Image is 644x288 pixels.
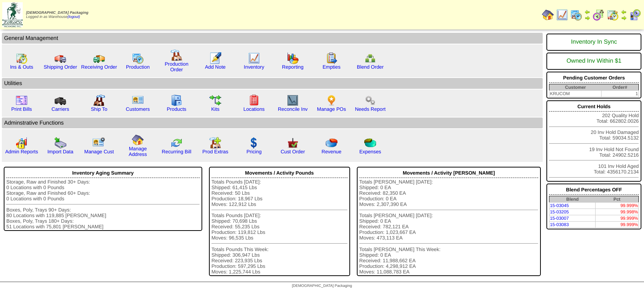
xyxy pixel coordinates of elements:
a: Locations [243,106,264,112]
img: calendarcustomer.gif [629,9,641,21]
a: 15-03205 [550,209,569,215]
img: arrowright.gif [621,15,627,21]
img: network.png [364,52,376,64]
img: calendarblend.gif [593,9,605,21]
img: line_graph.gif [248,52,260,64]
img: cabinet.gif [171,94,183,106]
a: Production Order [165,61,188,72]
img: import.gif [54,137,66,149]
img: arrowleft.gif [584,9,590,15]
div: Storage, Raw and Finished 30+ Days: 0 Locations with 0 Pounds Storage, Raw and Finished 60+ Days:... [6,179,200,229]
img: dollar.gif [248,137,260,149]
a: Expenses [359,149,381,154]
img: calendarinout.gif [16,52,28,64]
a: Needs Report [355,106,386,112]
img: po.png [326,94,337,106]
a: Shipping Order [44,64,77,70]
img: graph.gif [287,52,299,64]
img: truck.gif [54,52,66,64]
span: Logged in as Warehouse [26,11,88,19]
a: Prod Extras [202,149,228,154]
td: 99.999% [596,222,639,228]
td: General Management [2,33,543,44]
div: Movements / Activity [PERSON_NAME] [359,168,539,178]
a: Ship To [91,106,107,112]
th: Pct [596,196,639,203]
img: truck2.gif [93,52,105,64]
div: Inventory In Sync [549,35,639,49]
span: [DEMOGRAPHIC_DATA] Packaging [26,11,88,15]
a: Import Data [47,149,73,154]
div: Blend Percentages OFF [549,185,639,195]
td: 99.998% [596,209,639,215]
a: Pricing [247,149,262,154]
img: calendarprod.gif [132,52,144,64]
span: [DEMOGRAPHIC_DATA] Packaging [292,284,352,288]
img: factory2.gif [93,94,105,106]
img: workorder.gif [326,52,337,64]
th: Customer [549,84,602,91]
a: 15-03007 [550,216,569,221]
img: home.gif [542,9,554,21]
a: Carriers [51,106,69,112]
a: Production [126,64,150,70]
img: line_graph2.gif [287,94,299,106]
td: 99.999% [596,215,639,222]
a: Reporting [282,64,304,70]
img: arrowright.gif [584,15,590,21]
a: Recurring Bill [162,149,191,154]
th: Blend [549,196,596,203]
a: Manage Cust [84,149,114,154]
img: graph2.png [16,137,28,149]
div: Movements / Activity Pounds [212,168,348,178]
img: invoice2.gif [16,94,28,106]
img: pie_chart.png [326,137,337,149]
td: 99.999% [596,203,639,209]
img: customers.gif [132,94,144,106]
td: Utilities [2,78,543,89]
img: line_graph.gif [556,9,568,21]
a: (logout) [67,15,80,19]
a: Manage POs [317,106,346,112]
a: Manage Address [129,146,147,157]
img: orders.gif [209,52,221,64]
img: calendarinout.gif [607,9,619,21]
a: Reconcile Inv [278,106,308,112]
img: zoroco-logo-small.webp [2,2,23,27]
a: Print Bills [11,106,32,112]
div: Current Holds [549,102,639,112]
div: Pending Customer Orders [549,73,639,83]
img: workflow.gif [209,94,221,106]
img: arrowleft.gif [621,9,627,15]
img: home.gif [132,134,144,146]
a: 15-03045 [550,203,569,208]
th: Order# [602,84,639,91]
img: pie_chart2.png [364,137,376,149]
img: truck3.gif [54,94,66,106]
a: Admin Reports [5,149,38,154]
a: Blend Order [357,64,384,70]
img: prodextras.gif [209,137,221,149]
a: 15-03083 [550,222,569,227]
img: managecust.png [92,137,106,149]
div: Totals [PERSON_NAME] [DATE]: Shipped: 0 EA Received: 82,350 EA Production: 0 EA Moves: 2,307,390 ... [359,179,539,275]
a: Add Note [205,64,226,70]
div: Totals Pounds [DATE]: Shipped: 61,415 Lbs Received: 50 Lbs Production: 18,967 Lbs Moves: 122,912 ... [212,179,348,275]
img: workflow.png [364,94,376,106]
a: Revenue [321,149,341,154]
a: Customers [126,106,150,112]
div: Inventory Aging Summary [6,168,200,178]
a: Empties [323,64,340,70]
img: reconcile.gif [171,137,183,149]
img: factory.gif [171,49,183,61]
a: Cust Order [280,149,305,154]
a: Inventory [244,64,264,70]
div: 202 Quality Hold Total: 662802.0026 20 Inv Hold Damaged Total: 59034.5132 19 Inv Hold Not Found T... [546,100,641,182]
td: Adminstrative Functions [2,118,543,128]
a: Ins & Outs [10,64,33,70]
img: cust_order.png [287,137,299,149]
a: Receiving Order [81,64,117,70]
a: Products [167,106,187,112]
td: KRUCOM [549,91,602,97]
td: 1 [602,91,639,97]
